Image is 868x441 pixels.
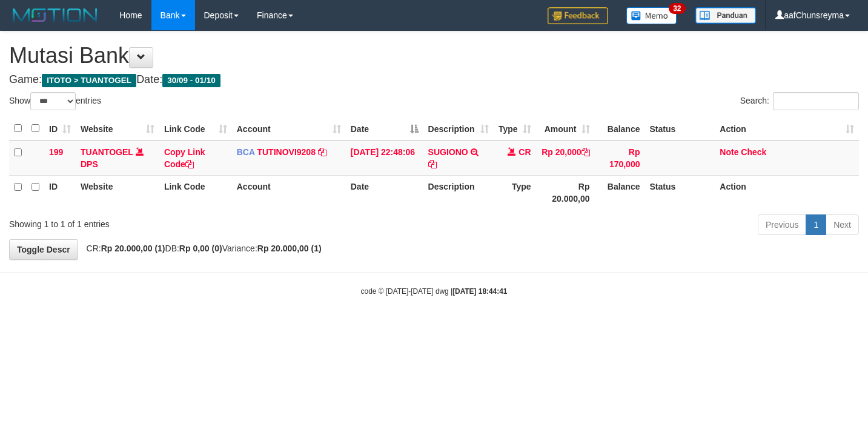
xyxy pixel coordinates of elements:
a: 1 [806,214,826,235]
a: Copy SUGIONO to clipboard [428,159,437,169]
th: Website [76,175,159,210]
th: ID: activate to sort column ascending [44,117,76,141]
strong: Rp 0,00 (0) [179,244,222,253]
th: Rp 20.000,00 [536,175,595,210]
a: Next [826,214,859,235]
img: panduan.png [695,7,756,24]
strong: Rp 20.000,00 (1) [101,244,165,253]
a: Note [720,147,738,157]
th: Balance [595,117,645,141]
span: ITOTO > TUANTOGEL [42,74,136,87]
th: Type: activate to sort column ascending [494,117,536,141]
th: Status [644,117,715,141]
img: Button%20Memo.svg [626,7,677,24]
th: Status [644,175,715,210]
span: CR: DB: Variance: [81,244,322,253]
a: TUTINOVI9208 [257,147,315,157]
img: Feedback.jpg [548,7,608,24]
a: Check [741,147,766,157]
th: Action: activate to sort column ascending [715,117,859,141]
td: Rp 170,000 [595,141,645,176]
th: Date [346,175,423,210]
th: Link Code: activate to sort column ascending [159,117,232,141]
div: Showing 1 to 1 of 1 entries [9,213,353,230]
h4: Game: Date: [9,74,859,86]
th: Amount: activate to sort column ascending [536,117,595,141]
strong: [DATE] 18:44:41 [452,287,507,296]
th: Website: activate to sort column ascending [76,117,159,141]
a: TUANTOGEL [81,147,133,157]
td: Rp 20,000 [536,141,595,176]
th: Action [715,175,859,210]
a: Copy Link Code [164,147,205,169]
th: Date: activate to sort column descending [346,117,423,141]
select: Showentries [30,92,76,110]
td: [DATE] 22:48:06 [346,141,423,176]
span: 32 [669,3,685,14]
td: DPS [76,141,159,176]
a: Previous [758,214,806,235]
th: ID [44,175,76,210]
small: code © [DATE]-[DATE] dwg | [361,287,508,296]
label: Show entries [9,92,101,110]
th: Description: activate to sort column ascending [423,117,494,141]
th: Account [232,175,346,210]
a: Copy Rp 20,000 to clipboard [581,147,590,157]
strong: Rp 20.000,00 (1) [257,244,322,253]
a: SUGIONO [428,147,468,157]
th: Link Code [159,175,232,210]
span: BCA [237,147,255,157]
a: Toggle Descr [9,239,78,260]
span: 199 [49,147,63,157]
label: Search: [740,92,859,110]
img: MOTION_logo.png [9,6,101,24]
th: Balance [595,175,645,210]
input: Search: [773,92,859,110]
a: Copy TUTINOVI9208 to clipboard [318,147,326,157]
th: Type [494,175,536,210]
span: 30/09 - 01/10 [162,74,220,87]
h1: Mutasi Bank [9,44,859,68]
th: Account: activate to sort column ascending [232,117,346,141]
th: Description [423,175,494,210]
span: CR [518,147,531,157]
